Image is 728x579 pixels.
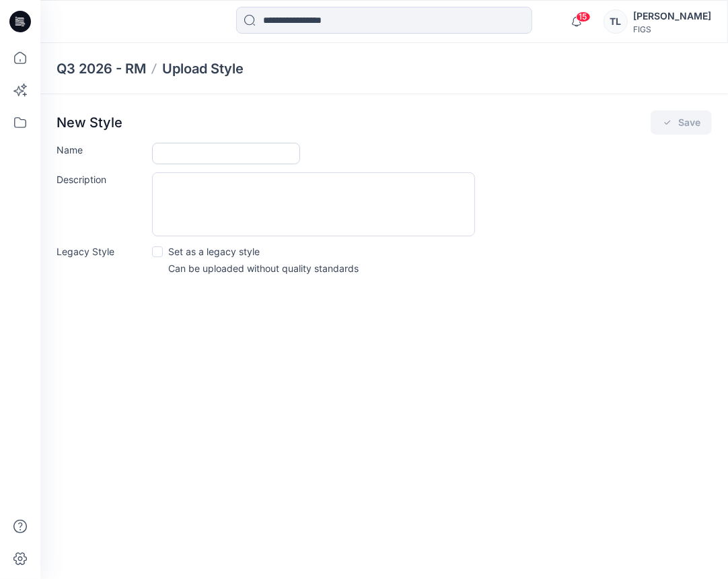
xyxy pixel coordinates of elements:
[168,244,260,259] p: Set as a legacy style
[162,59,244,78] p: Upload Style
[57,59,146,78] a: Q3 2026 - RM
[633,8,711,24] div: [PERSON_NAME]
[633,24,711,34] div: FIGS
[57,244,144,259] label: Legacy Style
[604,9,628,34] div: TL
[57,114,122,131] p: New Style
[168,261,359,275] p: Can be uploaded without quality standards
[57,172,144,186] label: Description
[576,11,591,22] span: 15
[57,143,144,157] label: Name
